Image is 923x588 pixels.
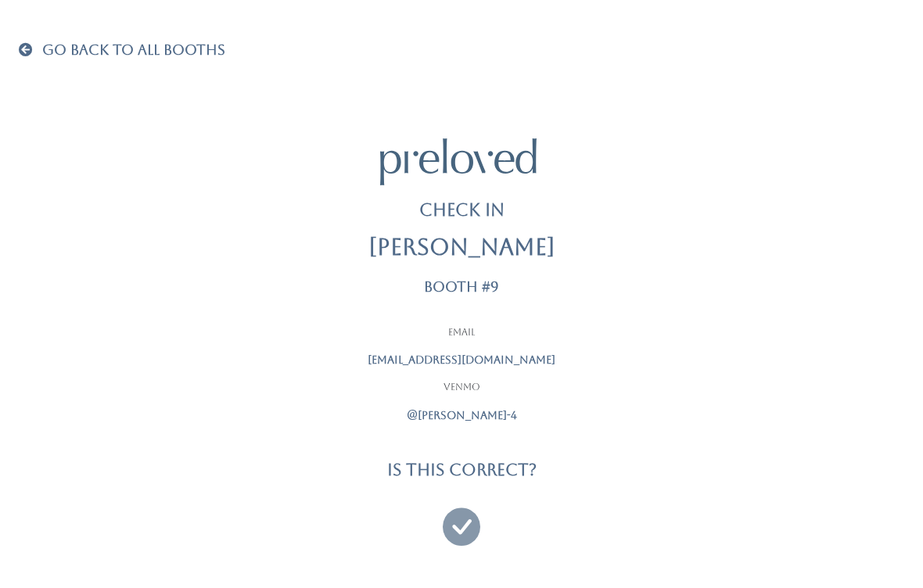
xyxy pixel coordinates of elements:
h4: Is this correct? [387,461,537,479]
p: @[PERSON_NAME]-4 [266,407,657,424]
span: Go Back To All Booths [42,41,225,58]
img: preloved logo [380,138,537,185]
p: Venmo [266,381,657,395]
a: Go Back To All Booths [19,43,225,59]
h2: [PERSON_NAME] [368,235,555,260]
p: Email [266,326,657,340]
p: Check In [419,198,505,223]
p: Booth #9 [424,279,499,295]
p: [EMAIL_ADDRESS][DOMAIN_NAME] [266,352,657,368]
